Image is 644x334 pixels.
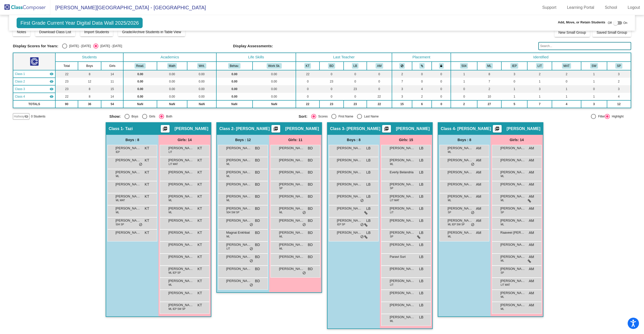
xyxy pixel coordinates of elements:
[507,126,540,131] span: [PERSON_NAME]
[500,146,526,151] span: [PERSON_NAME] [PERSON_NAME]
[432,62,451,70] th: Keep with teacher
[607,93,631,100] td: 4
[419,158,423,163] span: LB
[55,85,78,93] td: 23
[552,93,581,100] td: 1
[55,78,78,85] td: 23
[106,135,158,145] div: Boys : 8
[308,146,313,151] span: BD
[15,94,25,99] span: Class 4
[15,79,25,84] span: Class 2
[552,85,581,93] td: 1
[491,135,543,145] div: Girls: 14
[554,28,590,37] button: New Small Group
[279,146,304,151] span: [PERSON_NAME]
[392,62,412,70] th: Keep away students
[255,170,260,175] span: BD
[169,162,178,166] span: LIT MAT
[390,170,415,175] span: Everly Belandria
[271,125,280,133] button: Print Students Details
[527,62,552,70] th: Reading Intervention
[101,78,123,85] td: 11
[382,125,391,133] button: Print Students Details
[101,85,123,93] td: 15
[337,158,362,163] span: [PERSON_NAME]
[552,62,581,70] th: Math Intervention
[412,78,432,85] td: 0
[476,146,481,151] span: AM
[175,126,208,131] span: [PERSON_NAME]
[101,100,123,108] td: 54
[147,114,155,119] div: Girls
[157,78,187,85] td: 0.00
[344,62,367,70] th: Lisa Berman
[319,85,344,93] td: 0
[145,182,149,187] span: KT
[78,100,101,108] td: 36
[529,170,534,175] span: AM
[392,93,412,100] td: 3
[367,85,392,93] td: 0
[390,158,415,163] span: [PERSON_NAME]
[596,30,627,34] span: Saved Small Group
[39,30,71,34] span: Download Class List
[118,27,185,36] button: Grade/Archive Students in Table View
[367,100,392,108] td: 22
[67,44,91,48] div: [DATE] - [DATE]
[392,70,412,78] td: 2
[13,27,30,36] button: Notes
[233,126,270,131] span: - [PERSON_NAME]
[552,78,581,85] td: 0
[15,72,25,76] span: Class 1
[441,126,455,131] span: Class 4
[501,174,504,178] span: ML
[607,85,631,93] td: 3
[78,93,101,100] td: 8
[226,162,230,166] span: ML
[219,126,233,131] span: Class 2
[197,182,202,187] span: KT
[367,70,392,78] td: 0
[477,93,502,100] td: 10
[552,100,581,108] td: 4
[269,135,321,145] div: Girls: 11
[115,146,141,151] span: [PERSON_NAME]
[197,63,206,69] button: Writ.
[527,78,552,85] td: 1
[115,182,141,187] span: [PERSON_NAME]
[362,114,379,119] div: Last Name
[55,93,78,100] td: 22
[168,170,193,175] span: [PERSON_NAME]
[366,170,371,175] span: LB
[592,28,631,37] button: Saved Small Group
[101,62,123,70] th: Girls
[116,174,119,178] span: ML
[432,93,451,100] td: 0
[115,158,141,163] span: [PERSON_NAME]
[35,27,75,36] button: Download Class List
[255,158,260,163] span: BD
[562,63,571,69] button: MAT
[123,85,157,93] td: 0.00
[501,62,527,70] th: Individualized Education Plan
[451,62,477,70] th: 504 Plan
[451,100,477,108] td: 2
[216,78,253,85] td: 0.00
[392,53,451,62] th: Placement
[477,85,502,93] td: 2
[164,114,172,119] div: Both
[197,146,202,151] span: KT
[55,62,78,70] th: Total
[432,70,451,78] td: 0
[253,78,296,85] td: 0.00
[383,126,389,133] mat-icon: picture_as_pdf
[157,85,187,93] td: 0.00
[501,85,527,93] td: 1
[581,85,607,93] td: 0
[187,100,216,108] td: NaN
[308,182,313,187] span: BD
[552,70,581,78] td: 2
[344,126,380,131] span: - [PERSON_NAME]
[477,62,502,70] th: English Language Learner
[501,93,527,100] td: 1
